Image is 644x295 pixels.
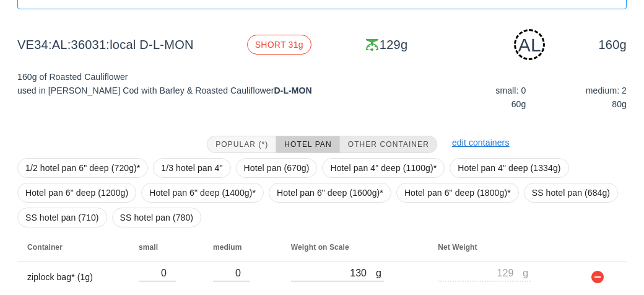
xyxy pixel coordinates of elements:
th: Container: Not sorted. Activate to sort ascending. [17,232,129,262]
span: 1/3 hotel pan 4" [161,159,222,177]
button: Popular (*) [207,136,276,153]
button: Other Container [340,136,437,153]
span: Hotel pan 6" deep (1800g)* [404,183,511,202]
span: Hotel pan 4" deep (1100g)* [330,159,437,177]
span: Container [27,243,63,252]
span: 1/2 hotel pan 6" deep (720g)* [25,159,140,177]
span: Hotel Pan [284,140,331,149]
span: Hotel pan (670g) [244,159,310,177]
th: Net Weight: Not sorted. Activate to sort ascending. [428,232,575,262]
a: edit containers [452,138,510,147]
span: Popular (*) [215,140,268,149]
span: Other Container [347,140,429,149]
span: Hotel pan 6" deep (1600g)* [277,183,383,202]
button: Hotel Pan [276,136,339,153]
td: ziplock bag* (1g) [17,262,129,292]
span: SS hotel pan (684g) [532,183,610,202]
div: small: 0 60g [428,81,529,113]
div: g [376,265,384,281]
span: Hotel pan 6" deep (1400g)* [149,183,256,202]
span: Hotel pan 4" deep (1334g) [458,159,560,177]
span: SS hotel pan (710) [25,208,99,227]
th: Weight on Scale: Not sorted. Activate to sort ascending. [281,232,428,262]
span: small [139,243,158,252]
th: Not sorted. Activate to sort ascending. [575,232,627,262]
span: Hotel pan 6" deep (1200g) [25,183,128,202]
span: Weight on Scale [291,243,349,252]
div: medium: 2 80g [528,81,629,113]
span: medium [213,243,242,252]
div: VE34:AL:36031:local D-L-MON 129g 160g [7,19,637,70]
th: small: Not sorted. Activate to sort ascending. [129,232,203,262]
strong: D-L-MON [274,86,311,95]
span: Net Weight [438,243,477,252]
div: AL [514,29,545,60]
span: SHORT 31g [255,35,303,54]
th: medium: Not sorted. Activate to sort ascending. [203,232,281,262]
div: g [523,265,531,281]
span: SS hotel pan (780) [120,208,194,227]
div: 160g of Roasted Cauliflower used in [PERSON_NAME] Cod with Barley & Roasted Cauliflower [10,63,322,123]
